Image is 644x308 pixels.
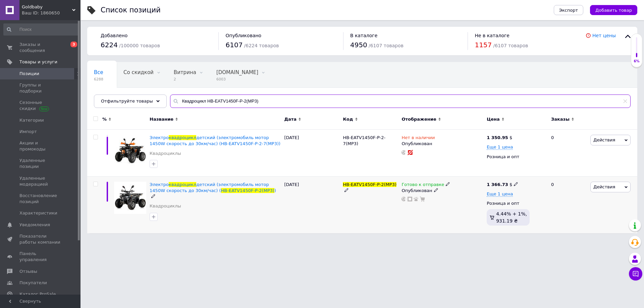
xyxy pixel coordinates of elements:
span: Код [343,116,353,122]
span: В каталоге [350,33,377,38]
span: Витрина [174,69,196,75]
span: 6003 [216,77,258,82]
span: 4.44% + 1%, [496,211,527,217]
span: Отфильтруйте товары [101,99,153,104]
span: 3 [70,42,77,47]
b: 1 350.95 [487,135,508,140]
span: Нет в наличии [401,135,435,142]
span: Действия [593,137,615,142]
span: Каталог ProSale [19,291,56,297]
div: $ [487,135,512,141]
span: / 100000 товаров [119,43,160,48]
span: Еще 1 цена [487,191,513,197]
span: Со скидкой [123,69,154,75]
span: Скрытые [94,95,118,101]
img: Электро квадроцикл детский (электромобиль мотор 1450W скорость до 30км/час) (HB-EATV1450F-P-2-7(M... [114,135,146,167]
div: Розница и опт [487,154,545,160]
span: 6224 [101,41,118,49]
div: Розница и опт [487,200,545,206]
span: Сезонные скидки [19,100,62,112]
span: 931.19 ₴ [496,218,518,224]
span: Goldbaby [22,4,72,10]
span: Панель управления [19,251,62,263]
span: Опубликовано [225,33,261,38]
span: Акции и промокоды [19,140,62,152]
div: 0 [547,130,589,177]
a: Электроквадроциклдетский (электромобиль мотор 1450W скорость до 30км/час) (HB-EATV1450F-P-2-7(MP3)) [150,135,280,146]
span: детский (электромобиль мотор 1450W скорость до 30км/час) (HB-EATV1450F-P-2-7(MP3)) [150,135,280,146]
span: Цена [487,116,500,122]
span: детский (электромобиль мотор 1450W скорость до 30км/час) ( [150,182,269,193]
span: квадроцикл [169,135,196,140]
span: Восстановление позиций [19,193,62,205]
a: Квадроциклы [150,203,181,209]
span: Название [150,116,173,122]
a: Квадроциклы [150,150,181,157]
span: Позиции [19,71,39,77]
input: Поиск [3,23,79,36]
span: Импорт [19,129,37,135]
span: Показатели работы компании [19,233,62,245]
span: Заказы [551,116,570,122]
button: Добавить товар [590,5,637,15]
span: Все [94,69,103,75]
span: Отображение [401,116,436,122]
span: 6288 [94,77,103,82]
div: 0 [547,176,589,233]
span: Отзывы [19,268,37,274]
div: $ [487,182,518,188]
span: Удаленные позиции [19,158,62,170]
span: Еще 1 цена [487,144,513,150]
span: 6107 [225,41,243,49]
span: ) [274,188,276,193]
span: Добавить товар [595,8,632,13]
div: [DATE] [282,130,341,177]
div: Опубликован [401,141,483,147]
span: / 6107 товаров [493,43,528,48]
span: 1157 [475,41,492,49]
span: 2 [174,77,196,82]
span: Готово к отправке [401,182,444,189]
span: Электро [150,182,169,187]
span: HB-EATV1450F-P-2(MP3) [343,182,396,187]
span: Электро [150,135,169,140]
span: квадроцикл [169,182,196,187]
span: Группы и подборки [19,82,62,94]
span: Характеристики [19,210,57,216]
span: Заказы и сообщения [19,42,62,54]
span: [DOMAIN_NAME] [216,69,258,75]
div: Список позиций [101,7,161,14]
span: Категории [19,117,44,123]
span: Товары и услуги [19,59,57,65]
span: Дата [284,116,297,122]
span: / 6107 товаров [369,43,404,48]
span: HB-EATV1450F-P-2-7(MP3) [343,135,385,146]
span: Действия [593,184,615,189]
span: HB-EATV1450F-P-2(MP3) [221,188,275,193]
a: Электроквадроциклдетский (электромобиль мотор 1450W скорость до 30км/час) (HB-EATV1450F-P-2(MP3)) [150,182,276,193]
span: Покупатели [19,280,47,286]
div: Ваш ID: 1860650 [22,10,80,16]
span: 4950 [350,41,367,49]
span: Не в каталоге [475,33,509,38]
span: Добавлено [101,33,127,38]
button: Чат с покупателем [629,267,642,281]
span: Удаленные модерацией [19,175,62,187]
div: [DATE] [282,176,341,233]
span: % [102,116,107,122]
div: Опубликован [401,188,483,194]
span: Экспорт [559,8,578,13]
img: Электро квадроцикл детский (электромобиль мотор 1450W скорость до 30км/час) (HB-EATV1450F-P-2(MP3)) [114,182,146,214]
button: Экспорт [554,5,583,15]
input: Поиск по названию позиции, артикулу и поисковым запросам [170,95,631,108]
span: / 6224 товаров [244,43,279,48]
a: Нет цены [592,33,616,38]
div: 6% [631,59,642,64]
b: 1 366.73 [487,182,508,187]
span: Уведомления [19,222,50,228]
